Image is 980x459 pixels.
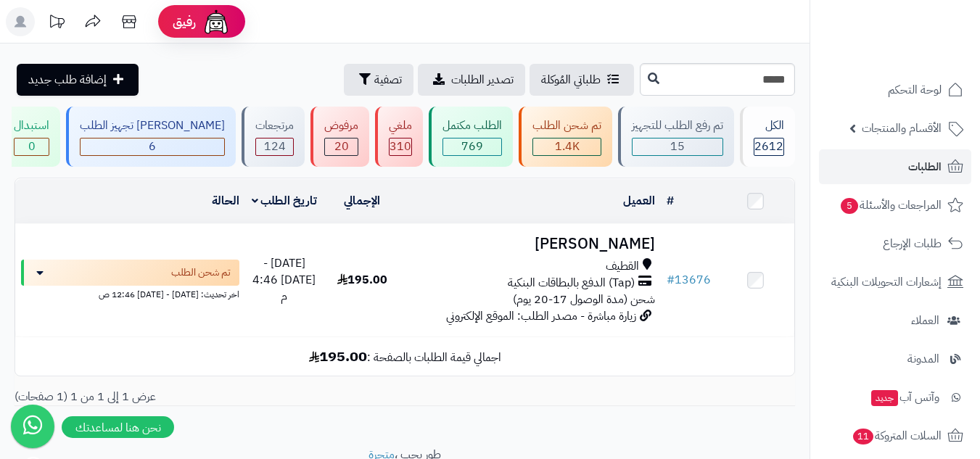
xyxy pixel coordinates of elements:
[871,390,898,406] span: جديد
[255,117,294,134] div: مرتجعات
[737,107,798,167] a: الكل2612
[632,117,723,134] div: تم رفع الطلب للتجهيز
[15,337,794,376] td: اجمالي قيمة الطلبات بالصفحة :
[14,117,49,134] div: استبدال
[344,192,380,210] a: الإجمالي
[80,117,225,134] div: [PERSON_NAME] تجهيز الطلب
[171,265,231,280] span: تم شحن الطلب
[516,107,615,167] a: تم شحن الطلب 1.4K
[407,236,655,252] h3: [PERSON_NAME]
[881,41,966,71] img: logo-2.png
[530,64,634,96] a: طلباتي المُوكلة
[819,226,971,261] a: طلبات الإرجاع
[667,271,675,289] span: #
[461,138,483,155] span: 769
[28,71,107,88] span: إضافة طلب جديد
[337,271,387,289] span: 195.00
[819,418,971,453] a: السلات المتروكة11
[308,107,372,167] a: مرفوض 20
[442,117,502,134] div: الطلب مكتمل
[390,138,411,155] span: 310
[888,80,942,100] span: لوحة التحكم
[853,429,873,444] span: 11
[862,118,942,138] span: الأقسام والمنتجات
[606,258,639,275] span: القطيف
[852,426,942,446] span: السلات المتروكة
[309,345,367,367] b: 195.00
[4,389,405,405] div: عرض 1 إلى 1 من 1 (1 صفحات)
[908,157,942,177] span: الطلبات
[21,286,239,301] div: اخر تحديث: [DATE] - [DATE] 12:46 ص
[911,310,939,331] span: العملاء
[907,349,939,369] span: المدونة
[883,233,942,254] span: طلبات الإرجاع
[17,64,139,96] a: إضافة طلب جديد
[334,138,349,155] span: 20
[754,138,783,155] span: 2612
[446,307,636,325] span: زيارة مباشرة - مصدر الطلب: الموقع الإلكتروني
[633,138,722,155] div: 15
[212,192,239,210] a: الحالة
[555,138,580,155] span: 1.4K
[324,117,358,134] div: مرفوض
[667,192,674,210] a: #
[418,64,525,96] a: تصدير الطلبات
[615,107,737,167] a: تم رفع الطلب للتجهيز 15
[264,138,286,155] span: 124
[839,195,942,215] span: المراجعات والأسئلة
[451,71,514,88] span: تصدير الطلبات
[28,138,36,155] span: 0
[389,117,412,134] div: ملغي
[841,198,858,214] span: 5
[754,117,784,134] div: الكل
[149,138,156,155] span: 6
[325,138,358,155] div: 20
[819,303,971,338] a: العملاء
[819,149,971,184] a: الطلبات
[533,138,601,155] div: 1368
[819,380,971,415] a: وآتس آبجديد
[819,342,971,376] a: المدونة
[252,192,318,210] a: تاريخ الطلب
[541,71,601,88] span: طلباتي المُوكلة
[667,271,711,289] a: #13676
[508,275,635,291] span: (Tap) الدفع بالبطاقات البنكية
[374,71,402,88] span: تصفية
[63,107,239,167] a: [PERSON_NAME] تجهيز الطلب 6
[819,265,971,299] a: إشعارات التحويلات البنكية
[252,255,316,305] span: [DATE] - [DATE] 4:46 م
[426,107,516,167] a: الطلب مكتمل 769
[831,272,942,292] span: إشعارات التحويلات البنكية
[623,192,655,210] a: العميل
[670,138,685,155] span: 15
[870,387,939,408] span: وآتس آب
[372,107,426,167] a: ملغي 310
[81,138,224,155] div: 6
[390,138,411,155] div: 310
[38,7,75,40] a: تحديثات المنصة
[532,117,601,134] div: تم شحن الطلب
[344,64,413,96] button: تصفية
[819,73,971,107] a: لوحة التحكم
[239,107,308,167] a: مرتجعات 124
[173,13,196,30] span: رفيق
[819,188,971,223] a: المراجعات والأسئلة5
[15,138,49,155] div: 0
[443,138,501,155] div: 769
[202,7,231,36] img: ai-face.png
[256,138,293,155] div: 124
[513,291,655,308] span: شحن (مدة الوصول 17-20 يوم)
